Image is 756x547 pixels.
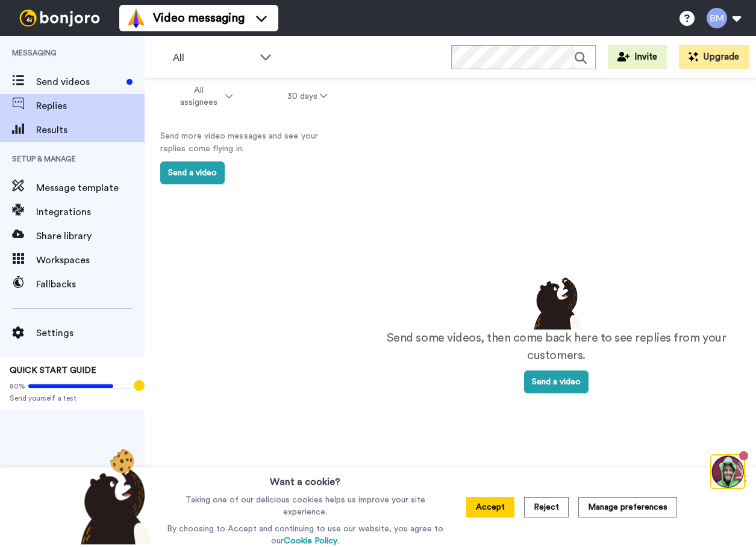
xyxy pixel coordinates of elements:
span: Send yourself a test [10,393,135,403]
span: Results [36,123,145,137]
span: Replies [36,99,145,113]
span: Send videos [36,75,122,89]
span: Share library [36,229,145,243]
a: Send a video [524,378,589,386]
img: vm-color.svg [127,8,146,28]
p: Send more video messages and see your replies come flying in. [160,130,341,155]
button: All assignees [147,80,260,113]
p: By choosing to Accept and continuing to use our website, you agree to our . [164,523,446,547]
p: Send some videos, then come back here to see replies from your customers. [381,330,732,364]
span: 80% [10,381,25,391]
span: QUICK START GUIDE [10,366,96,375]
button: 30 days [260,86,355,107]
span: Workspaces [36,253,145,267]
span: Integrations [36,205,145,219]
span: All [173,51,254,65]
button: Upgrade [679,45,749,69]
button: Manage preferences [578,497,677,517]
img: 3183ab3e-59ed-45f6-af1c-10226f767056-1659068401.jpg [1,2,34,35]
img: results-emptystates.png [526,274,587,330]
button: Reject [524,497,569,517]
div: Tooltip anchor [134,380,145,391]
span: Fallbacks [36,277,145,292]
span: Settings [36,326,145,340]
button: Send a video [160,161,225,184]
span: All assignees [174,84,223,108]
span: Message template [36,181,145,195]
button: Accept [466,497,514,517]
button: Send a video [524,370,589,393]
a: Cookie Policy [284,537,337,545]
p: Taking one of our delicious cookies helps us improve your site experience. [164,494,446,518]
img: bear-with-cookie.png [70,448,159,545]
button: Invite [608,45,667,69]
h3: Want a cookie? [270,467,340,489]
span: Video messaging [153,10,245,27]
img: bj-logo-header-white.svg [14,10,105,27]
